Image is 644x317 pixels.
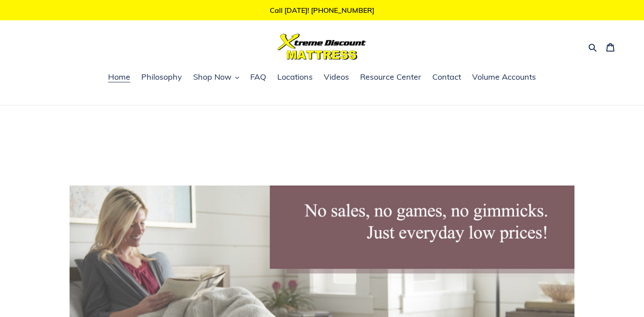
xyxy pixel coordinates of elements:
button: Shop Now [189,71,244,84]
a: Videos [319,71,353,84]
span: FAQ [250,72,266,82]
span: Locations [277,72,313,82]
span: Resource Center [360,72,421,82]
a: Volume Accounts [468,71,540,84]
span: Home [108,72,130,82]
span: Shop Now [193,72,232,82]
a: Home [104,71,135,84]
a: Philosophy [137,71,186,84]
a: FAQ [246,71,271,84]
span: Contact [432,72,461,82]
a: Resource Center [356,71,426,84]
span: Philosophy [141,72,182,82]
span: Videos [324,72,349,82]
span: Volume Accounts [472,72,536,82]
a: Contact [428,71,466,84]
a: Locations [273,71,317,84]
img: Xtreme Discount Mattress [278,34,366,60]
